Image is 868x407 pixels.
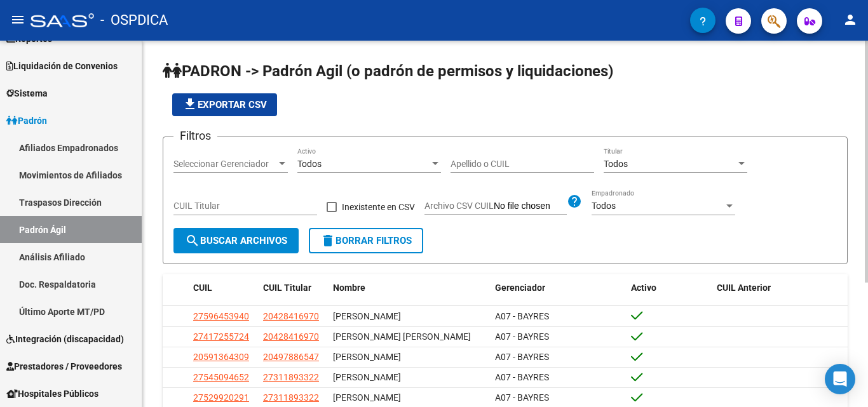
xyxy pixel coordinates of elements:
[333,283,365,293] span: Nombre
[490,274,627,302] datatable-header-cell: Gerenciador
[328,274,490,302] datatable-header-cell: Nombre
[495,283,545,293] span: Gerenciador
[309,228,423,253] button: Borrar Filtros
[188,274,258,302] datatable-header-cell: CUIL
[495,352,549,362] span: A07 - BAYRES
[263,331,319,342] span: 20428416970
[193,392,249,403] span: 27529920291
[263,283,311,293] span: CUIL Titular
[631,283,656,293] span: Activo
[263,392,319,403] span: 27311893322
[263,352,319,362] span: 20497886547
[263,372,319,382] span: 27311893322
[6,59,118,73] span: Liquidación de Convenios
[333,352,401,362] span: [PERSON_NAME]
[185,233,200,248] mat-icon: search
[6,114,47,128] span: Padrón
[495,372,549,382] span: A07 - BAYRES
[263,311,319,321] span: 20428416970
[825,364,855,394] div: Open Intercom Messenger
[258,274,328,302] datatable-header-cell: CUIL Titular
[185,235,287,246] span: Buscar Archivos
[717,283,771,293] span: CUIL Anterior
[567,194,582,209] mat-icon: help
[6,387,98,401] span: Hospitales Públicos
[495,392,549,403] span: A07 - BAYRES
[333,372,401,382] span: [PERSON_NAME]
[494,201,567,212] input: Archivo CSV CUIL
[712,274,848,302] datatable-header-cell: CUIL Anterior
[173,228,299,253] button: Buscar Archivos
[320,235,412,246] span: Borrar Filtros
[173,159,276,170] span: Seleccionar Gerenciador
[100,6,168,34] span: - OSPDICA
[182,99,267,110] span: Exportar CSV
[6,332,124,346] span: Integración (discapacidad)
[342,199,415,215] span: Inexistente en CSV
[333,331,471,342] span: [PERSON_NAME] [PERSON_NAME]
[843,12,858,27] mat-icon: person
[10,12,25,27] mat-icon: menu
[604,159,628,169] span: Todos
[495,331,549,342] span: A07 - BAYRES
[193,372,249,382] span: 27545094652
[172,93,277,116] button: Exportar CSV
[6,359,122,373] span: Prestadores / Proveedores
[424,201,494,211] span: Archivo CSV CUIL
[173,127,217,145] h3: Filtros
[182,97,198,112] mat-icon: file_download
[193,311,249,321] span: 27596453940
[592,201,616,211] span: Todos
[297,159,322,169] span: Todos
[495,311,549,321] span: A07 - BAYRES
[333,392,401,403] span: [PERSON_NAME]
[193,283,212,293] span: CUIL
[6,86,48,100] span: Sistema
[626,274,712,302] datatable-header-cell: Activo
[333,311,401,321] span: [PERSON_NAME]
[193,331,249,342] span: 27417255724
[320,233,336,248] mat-icon: delete
[163,62,613,80] span: PADRON -> Padrón Agil (o padrón de permisos y liquidaciones)
[193,352,249,362] span: 20591364309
